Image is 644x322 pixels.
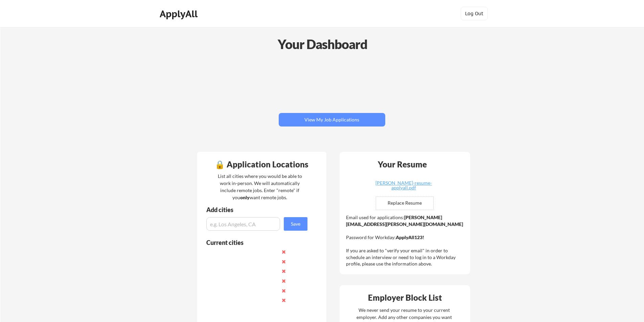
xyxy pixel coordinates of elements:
button: View My Job Applications [279,113,385,127]
strong: [PERSON_NAME][EMAIL_ADDRESS][PERSON_NAME][DOMAIN_NAME] [346,214,463,227]
div: Employer Block List [342,294,468,302]
div: 🔒 Application Locations [199,160,325,168]
button: Save [284,217,307,231]
div: Add cities [206,207,309,213]
button: Log Out [461,7,488,20]
a: [PERSON_NAME]-resume-applyall.pdf [364,181,444,191]
div: Email used for applications: Password for Workday: If you are asked to "verify your email" in ord... [346,214,465,267]
div: Your Resume [369,160,436,168]
strong: ApplyAll123! [396,234,424,240]
input: e.g. Los Angeles, CA [206,217,280,231]
div: Current cities [206,239,300,246]
div: Your Dashboard [1,34,644,54]
strong: only [240,194,250,200]
div: List all cities where you would be able to work in-person. We will automatically include remote j... [213,172,306,201]
div: ApplyAll [160,8,200,20]
div: [PERSON_NAME]-resume-applyall.pdf [364,181,444,190]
